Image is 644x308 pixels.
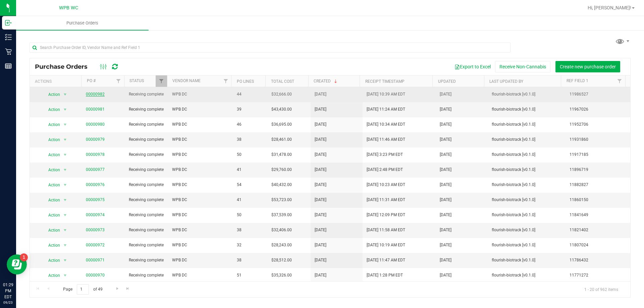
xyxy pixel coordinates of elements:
span: $31,478.00 [271,151,292,158]
a: Updated [438,79,456,84]
span: Action [42,135,60,144]
span: [DATE] 10:34 AM EDT [367,121,405,128]
a: Total Cost [271,79,294,84]
span: 38 [237,257,263,263]
span: Create new purchase order [560,64,616,69]
span: [DATE] [315,106,326,113]
span: select [61,105,69,114]
span: [DATE] [440,182,451,188]
a: PO Lines [237,79,254,84]
span: $53,723.00 [271,197,292,203]
button: Receive Non-Cannabis [495,61,550,72]
span: 39 [237,106,263,113]
a: Vendor Name [172,78,201,83]
span: WPB DC [172,182,229,188]
span: $36,695.00 [271,121,292,128]
a: 00000979 [86,137,105,142]
span: Action [42,90,60,99]
span: 32 [237,242,263,248]
p: 01:29 PM EDT [3,282,13,300]
a: 00000970 [86,273,105,278]
span: 54 [237,182,263,188]
span: [DATE] 11:58 AM EDT [367,227,405,233]
a: 00000975 [86,197,105,202]
a: Filter [113,75,124,87]
span: [DATE] 11:24 AM EDT [367,106,405,113]
span: 51 [237,272,263,279]
span: [DATE] [440,257,451,263]
span: $43,430.00 [271,106,292,113]
span: flourish-biotrack [v0.1.0] [492,136,561,143]
span: [DATE] 1:28 PM EDT [367,272,403,279]
span: [DATE] 11:47 AM EDT [367,257,405,263]
a: Purchase Orders [16,16,149,30]
span: 1 - 20 of 962 items [579,284,624,294]
span: WPB DC [172,257,229,263]
span: WPB DC [172,212,229,218]
span: select [61,226,69,235]
span: Action [42,271,60,280]
span: 50 [237,212,263,218]
a: 00000972 [86,243,105,247]
span: [DATE] [440,106,451,113]
span: WPB DC [172,121,229,128]
span: [DATE] [315,91,326,98]
span: [DATE] [315,242,326,248]
span: [DATE] [315,227,326,233]
a: Filter [220,75,231,87]
span: [DATE] [440,167,451,173]
a: PO # [87,78,96,83]
span: $40,432.00 [271,182,292,188]
span: Receiving complete [129,151,164,158]
span: 50 [237,151,263,158]
span: Page of 49 [57,284,108,295]
span: [DATE] 12:09 PM EDT [367,212,405,218]
a: 00000976 [86,182,105,187]
span: Receiving complete [129,227,164,233]
span: Receiving complete [129,167,164,173]
span: [DATE] [440,212,451,218]
span: $28,461.00 [271,136,292,143]
input: Search Purchase Order ID, Vendor Name and Ref Field 1 [30,43,511,53]
a: Created [314,79,338,83]
a: 00000982 [86,92,105,97]
span: select [61,90,69,99]
span: select [61,135,69,144]
button: Export to Excel [450,61,495,72]
span: WPB DC [172,242,229,248]
span: [DATE] 11:46 AM EDT [367,136,405,143]
inline-svg: Inbound [5,19,12,26]
span: Receiving complete [129,121,164,128]
span: [DATE] [440,242,451,248]
p: 09/23 [3,300,13,305]
span: [DATE] [315,121,326,128]
span: 11931860 [570,136,626,143]
span: Receiving complete [129,106,164,113]
span: select [61,120,69,129]
span: [DATE] [440,272,451,279]
iframe: Resource center unread badge [20,253,28,261]
span: 11821402 [570,227,626,233]
span: [DATE] [315,257,326,263]
span: 41 [237,167,263,173]
span: 11986527 [570,91,626,98]
span: Receiving complete [129,182,164,188]
a: 00000971 [86,258,105,262]
div: Actions [35,79,79,84]
span: flourish-biotrack [v0.1.0] [492,121,561,128]
span: select [61,150,69,160]
a: 00000977 [86,167,105,172]
span: $35,326.00 [271,272,292,279]
span: WPB DC [172,106,229,113]
inline-svg: Inventory [5,34,12,41]
a: Filter [156,75,167,87]
span: select [61,165,69,175]
span: select [61,256,69,265]
span: Action [42,150,60,160]
span: Receiving complete [129,212,164,218]
span: Receiving complete [129,91,164,98]
span: $32,666.00 [271,91,292,98]
span: Receiving complete [129,272,164,279]
span: $28,243.00 [271,242,292,248]
span: WPB DC [172,136,229,143]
